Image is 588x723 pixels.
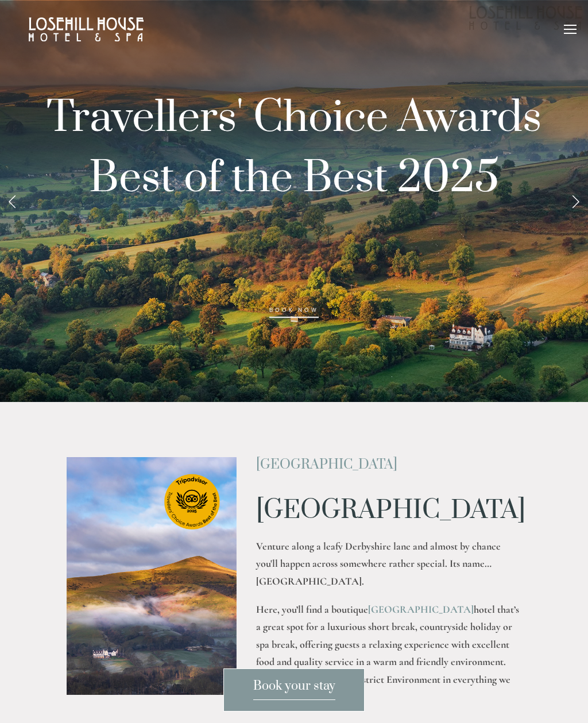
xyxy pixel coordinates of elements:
p: Here, you’ll find a boutique hotel that’s a great spot for a luxurious short break, countryside h... [256,601,521,706]
a: [GEOGRAPHIC_DATA] [368,603,474,616]
span: Book your stay [253,678,335,700]
p: Venture along a leafy Derbyshire lane and almost by chance you'll happen across somewhere rather ... [256,538,521,590]
h1: [GEOGRAPHIC_DATA] [256,496,521,525]
h2: [GEOGRAPHIC_DATA] [256,457,521,472]
img: Losehill House [29,17,144,41]
a: BOOK NOW [269,307,319,318]
a: Book your stay [223,668,365,712]
p: Travellers' Choice Awards Best of the Best 2025 [18,88,570,329]
a: Next Slide [563,184,588,218]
